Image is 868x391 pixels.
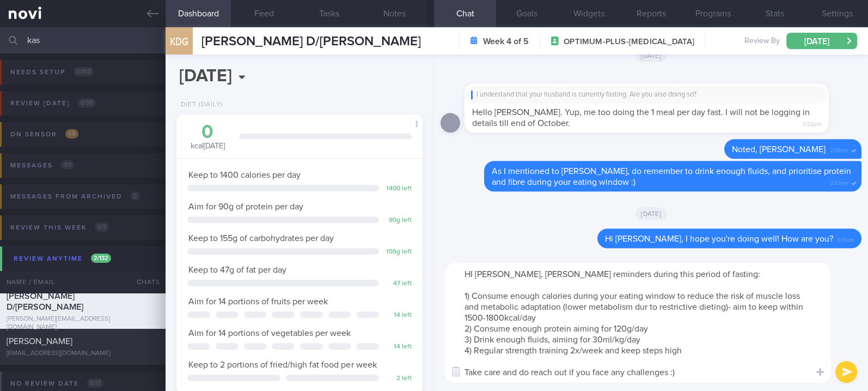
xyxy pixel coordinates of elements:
[201,35,420,48] span: [PERSON_NAME] D/[PERSON_NAME]
[188,297,328,306] span: Aim for 14 portions of fruits per week
[7,292,83,311] span: [PERSON_NAME] D/[PERSON_NAME]
[838,233,854,244] span: 11:15am
[492,167,851,187] span: As I mentioned to [PERSON_NAME], do remember to drink enough fluids, and prioritise protein and f...
[564,37,694,47] span: OPTIMUM-PLUS-[MEDICAL_DATA]
[635,207,667,220] span: [DATE]
[472,108,810,128] span: Hello [PERSON_NAME]. Yup, me too doing the 1 meal per day fast. I will not be logging in details ...
[87,378,103,388] span: 0 / 17
[11,251,114,266] div: Review anytime
[635,49,667,62] span: [DATE]
[188,202,303,211] span: Aim for 90g of protein per day
[176,101,223,109] div: Diet (Daily)
[131,191,140,201] span: 0
[74,67,94,76] span: 0 / 103
[78,98,96,107] span: 0 / 38
[122,271,166,293] div: Chats
[786,33,857,49] button: [DATE]
[471,91,822,99] div: I understand that your husband is currently fasting. Are you also doing so?
[8,220,112,235] div: Review this week
[384,216,412,225] div: 90 g left
[8,189,143,204] div: Messages from Archived
[91,254,111,263] span: 2 / 132
[830,177,848,187] span: 2:57pm
[8,158,77,173] div: Messages
[483,36,529,47] strong: Week 4 of 5
[8,376,106,391] div: No review date
[384,311,412,320] div: 14 left
[65,129,78,139] span: 1 / 9
[803,118,821,128] span: 2:52pm
[7,337,72,346] span: [PERSON_NAME]
[605,234,833,243] span: Hi [PERSON_NAME], I hope you're doing well! How are you?
[188,171,301,179] span: Keep to 1400 calories per day
[188,329,351,338] span: Aim for 14 portions of vegetables per week
[384,375,412,383] div: 2 left
[95,222,109,232] span: 0 / 7
[7,350,159,358] div: [EMAIL_ADDRESS][DOMAIN_NAME]
[187,123,228,152] div: kcal [DATE]
[384,280,412,288] div: 47 left
[187,123,228,142] div: 0
[8,127,81,142] div: On sensor
[188,360,376,369] span: Keep to 2 portions of fried/high fat food per week
[830,144,848,154] span: 2:56pm
[384,185,412,193] div: 1400 left
[8,65,96,80] div: Needs setup
[163,21,195,63] div: KDG
[384,248,412,256] div: 155 g left
[732,145,826,154] span: Noted, [PERSON_NAME]
[8,96,99,111] div: Review [DATE]
[188,234,334,243] span: Keep to 155g of carbohydrates per day
[61,160,74,170] span: 0 / 1
[744,37,780,46] span: Review By
[188,266,286,274] span: Keep to 47g of fat per day
[7,315,159,332] div: [PERSON_NAME][EMAIL_ADDRESS][DOMAIN_NAME]
[384,343,412,351] div: 14 left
